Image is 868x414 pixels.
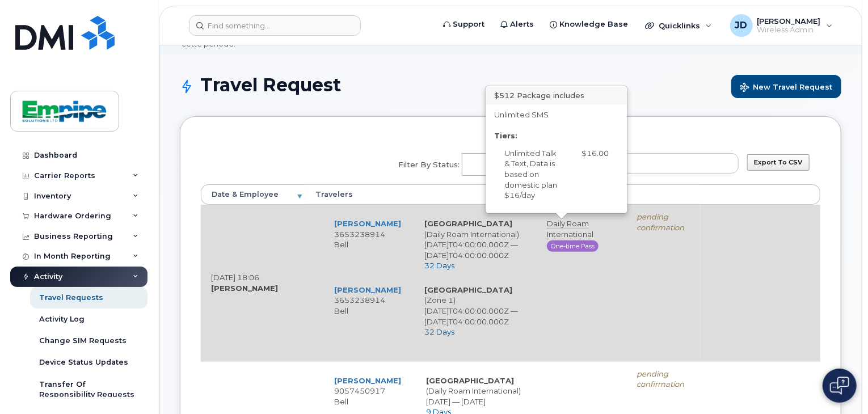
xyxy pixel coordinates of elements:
[494,141,571,208] td: Unlimited Talk & Text, Data is based on domestic plan $16/day
[659,21,700,30] span: Quicklinks
[492,13,542,36] a: Alerts
[547,219,593,239] span: Daily Roam International
[722,14,841,37] div: Julie Dyck
[620,153,739,174] input: Search:
[324,212,415,278] td: 3653238914 Bell
[755,158,803,166] span: Export to CSV
[571,141,619,208] td: $16.00
[334,219,401,228] a: [PERSON_NAME]
[201,205,305,361] td: [DATE] 18:06
[637,212,684,232] i: pending confirmation
[189,15,361,36] input: Find something...
[424,219,512,228] strong: [GEOGRAPHIC_DATA]
[510,19,534,30] span: Alerts
[757,16,821,26] span: [PERSON_NAME]
[701,184,820,205] th: : activate to sort column ascending
[494,131,517,140] strong: Tiers:
[757,26,821,35] span: Wireless Admin
[740,83,832,94] span: New Travel Request
[334,285,401,294] a: [PERSON_NAME]
[211,284,278,293] strong: [PERSON_NAME]
[435,13,492,36] a: Support
[324,278,415,344] td: 3653238914 Bell
[398,159,460,170] span: Filter by Status:
[453,19,484,30] span: Support
[424,327,454,336] span: 32 Days
[414,212,537,278] td: (Daily Roam International) [DATE]T04:00:00.000Z — [DATE]T04:00:00.000Z
[494,109,619,208] div: Unlimited SMS
[180,75,841,98] h1: Travel Request
[581,146,739,178] label: Search:
[426,376,514,385] strong: [GEOGRAPHIC_DATA]
[334,376,401,385] a: [PERSON_NAME]
[637,14,720,37] div: Quicklinks
[201,184,305,205] th: Date &amp; Employee: activate to sort column ascending
[637,369,684,389] i: pending confirmation
[424,285,512,294] strong: [GEOGRAPHIC_DATA]
[462,154,568,175] input: Filter by Status:
[731,75,841,98] button: New Travel Request
[559,19,628,30] span: Knowledge Base
[542,13,636,36] a: Knowledge Base
[305,184,701,205] th: Travelers: activate to sort column ascending
[547,240,599,252] span: 30 days pass
[486,87,627,104] h3: $512 Package includes
[735,19,748,32] span: JD
[414,278,537,344] td: (Zone 1) [DATE]T04:00:00.000Z — [DATE]T04:00:00.000Z
[424,261,454,270] span: 32 Days
[830,377,849,395] img: Open chat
